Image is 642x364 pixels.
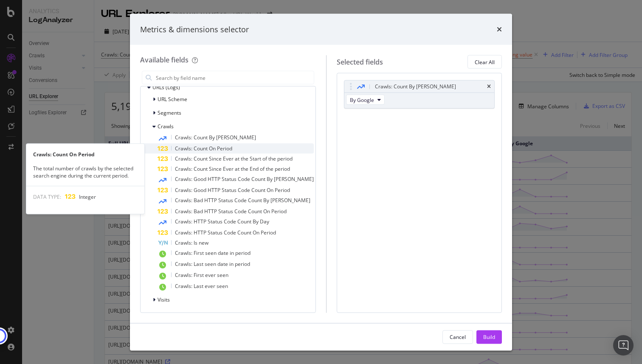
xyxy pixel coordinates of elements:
[375,82,456,91] div: Crawls: Count By [PERSON_NAME]
[140,55,189,65] div: Available fields
[497,24,502,35] div: times
[175,208,287,215] span: Crawls: Bad HTTP Status Code Count On Period
[175,271,228,279] span: Crawls: First ever seen
[175,165,290,172] span: Crawls: Count Since Ever at the End of the period
[175,239,208,246] span: Crawls: Is new
[175,175,314,183] span: Crawls: Good HTTP Status Code Count By [PERSON_NAME]
[175,145,232,152] span: Crawls: Count On Period
[346,95,385,105] button: By Google
[487,84,491,89] div: times
[155,71,314,84] input: Search by field name
[337,57,383,67] div: Selected fields
[26,164,144,179] div: The total number of crawls by the selected search engine during the current period.
[613,335,634,356] div: Open Intercom Messenger
[467,55,502,69] button: Clear All
[26,150,144,158] div: Crawls: Count On Period
[175,134,256,141] span: Crawls: Count By [PERSON_NAME]
[175,282,228,290] span: Crawls: Last ever seen
[140,24,249,35] div: Metrics & dimensions selector
[152,84,180,91] span: URLs (Logs)
[175,186,290,194] span: Crawls: Good HTTP Status Code Count On Period
[175,229,276,236] span: Crawls: HTTP Status Code Count On Period
[476,330,502,344] button: Build
[158,109,181,116] span: Segments
[475,58,495,65] div: Clear All
[442,330,473,344] button: Cancel
[175,249,251,257] span: Crawls: First seen date in period
[175,197,310,204] span: Crawls: Bad HTTP Status Code Count By [PERSON_NAME]
[175,155,293,162] span: Crawls: Count Since Ever at the Start of the period
[344,80,495,109] div: Crawls: Count By [PERSON_NAME]timesBy Google
[350,96,374,103] span: By Google
[158,296,170,303] span: Visits
[483,333,495,340] div: Build
[158,96,187,103] span: URL Scheme
[450,333,466,340] div: Cancel
[130,14,512,350] div: modal
[158,123,174,130] span: Crawls
[175,218,269,225] span: Crawls: HTTP Status Code Count By Day
[175,260,250,268] span: Crawls: Last seen date in period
